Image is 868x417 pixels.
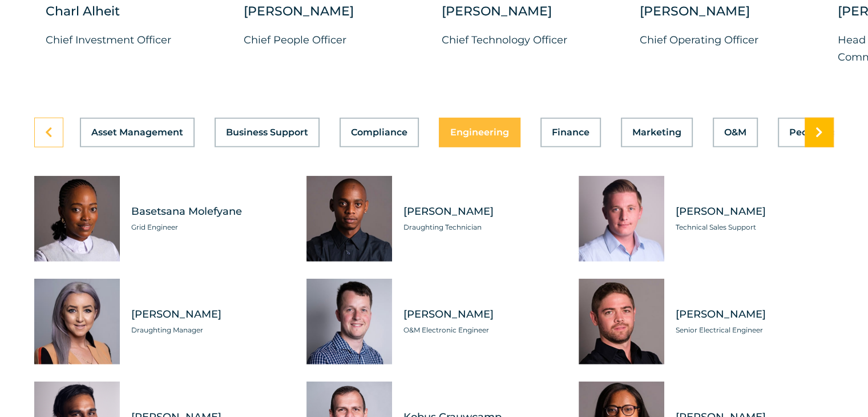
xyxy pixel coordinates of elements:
[403,222,562,233] span: Draughting Technician
[676,324,834,336] span: Senior Electrical Engineer
[450,128,509,137] span: Engineering
[131,307,289,322] span: [PERSON_NAME]
[244,3,425,31] div: [PERSON_NAME]
[403,324,562,336] span: O&M Electronic Engineer
[46,3,227,31] div: Charl Alheit
[46,31,227,49] p: Chief Investment Officer
[442,31,623,49] p: Chief Technology Officer
[351,128,407,137] span: Compliance
[403,205,562,219] span: [PERSON_NAME]
[403,307,562,322] span: [PERSON_NAME]
[640,3,821,31] div: [PERSON_NAME]
[676,222,834,233] span: Technical Sales Support
[226,128,308,137] span: Business Support
[676,307,834,322] span: [PERSON_NAME]
[131,324,289,336] span: Draughting Manager
[724,128,746,137] span: O&M
[552,128,590,137] span: Finance
[442,3,623,31] div: [PERSON_NAME]
[640,31,821,49] p: Chief Operating Officer
[632,128,681,137] span: Marketing
[244,31,425,49] p: Chief People Officer
[676,205,834,219] span: [PERSON_NAME]
[131,222,289,233] span: Grid Engineer
[91,128,183,137] span: Asset Management
[131,205,289,219] span: Basetsana Molefyane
